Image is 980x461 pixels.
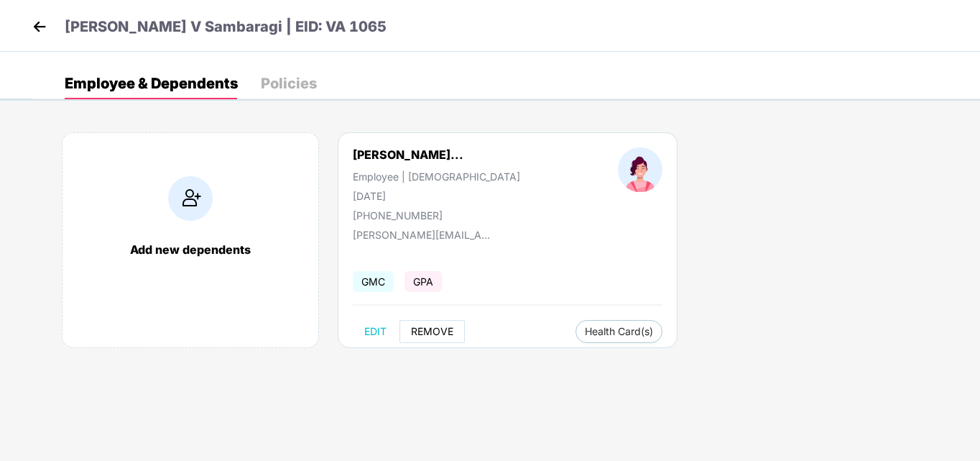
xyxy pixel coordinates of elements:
span: REMOVE [411,326,453,337]
button: Health Card(s) [575,320,662,343]
button: EDIT [353,320,398,343]
img: addIcon [168,176,213,221]
div: [PHONE_NUMBER] [353,209,520,222]
img: back [29,16,50,37]
div: Add new dependents [77,242,304,257]
span: EDIT [364,326,387,337]
button: REMOVE [399,320,465,343]
div: [DATE] [353,190,520,202]
div: [PERSON_NAME][EMAIL_ADDRESS][DOMAIN_NAME] [353,229,496,241]
div: [PERSON_NAME]... [353,147,463,162]
span: GPA [405,271,442,292]
p: [PERSON_NAME] V Sambaragi | EID: VA 1065 [65,16,387,38]
span: GMC [353,271,394,292]
img: profileImage [618,147,662,192]
div: Policies [261,76,317,91]
div: Employee | [DEMOGRAPHIC_DATA] [353,170,520,183]
span: Health Card(s) [585,328,653,335]
div: Employee & Dependents [65,76,238,91]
